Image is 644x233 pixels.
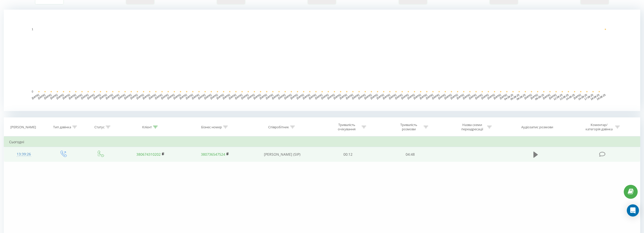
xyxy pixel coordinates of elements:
[462,93,471,100] text: [DATE]
[481,93,489,100] text: [DATE]
[521,125,553,129] div: Аудіозапис розмови
[315,93,323,100] text: [DATE]
[201,152,225,157] a: 380736547524
[105,93,114,100] text: [DATE]
[235,93,243,100] text: [DATE]
[370,93,378,100] text: [DATE]
[419,93,428,100] text: [DATE]
[379,147,441,162] td: 04:48
[308,93,317,100] text: [DATE]
[407,93,415,100] text: [DATE]
[382,93,391,100] text: [DATE]
[4,10,640,111] svg: A chart.
[94,125,105,129] div: Статус
[516,93,526,101] text: 06.08.25
[425,93,434,100] text: [DATE]
[53,125,71,129] div: Тип дзвінка
[161,93,169,100] text: [DATE]
[542,93,551,100] text: [DATE]
[74,93,83,100] text: [DATE]
[185,93,194,100] text: [DATE]
[584,123,614,131] div: Коментар/категорія дзвінка
[173,93,181,100] text: [DATE]
[351,93,360,100] text: [DATE]
[504,93,514,101] text: 04.08.25
[191,93,200,100] text: [DATE]
[584,93,594,101] text: 17.08.25
[210,93,218,100] text: [DATE]
[559,93,569,101] text: 13.08.25
[468,93,477,100] text: [DATE]
[179,93,188,100] text: [DATE]
[9,149,39,159] div: 13:39:26
[376,93,384,100] text: [DATE]
[358,93,366,100] text: [DATE]
[68,93,77,100] text: [DATE]
[450,93,458,100] text: [DATE]
[56,93,64,100] text: [DATE]
[530,93,538,100] text: [DATE]
[284,93,292,100] text: [DATE]
[253,93,261,100] text: [DATE]
[265,93,274,100] text: [DATE]
[456,93,465,100] text: [DATE]
[388,93,397,100] text: [DATE]
[438,93,446,100] text: [DATE]
[321,93,329,100] text: [DATE]
[573,93,581,100] text: [DATE]
[130,93,138,100] text: [DATE]
[590,93,600,101] text: 18.08.25
[136,93,144,100] text: [DATE]
[413,93,421,100] text: [DATE]
[395,123,422,131] div: Тривалість розмови
[99,93,107,100] text: [DATE]
[124,93,132,100] text: [DATE]
[549,93,557,100] text: [DATE]
[247,93,255,100] text: [DATE]
[216,93,224,100] text: [DATE]
[394,93,403,100] text: [DATE]
[50,93,58,100] text: [DATE]
[142,125,152,129] div: Клієнт
[117,93,126,100] text: [DATE]
[241,93,249,100] text: [DATE]
[431,93,440,100] text: [DATE]
[32,90,33,93] text: 0
[401,93,409,100] text: [DATE]
[333,123,360,131] div: Тривалість очікування
[327,93,335,100] text: [DATE]
[268,125,289,129] div: Співробітник
[201,125,222,129] div: Бізнес номер
[198,93,206,100] text: [DATE]
[444,93,452,100] text: [DATE]
[459,123,486,131] div: Назва схеми переадресації
[499,93,508,100] text: [DATE]
[167,93,175,100] text: [DATE]
[154,93,163,100] text: [DATE]
[475,93,483,100] text: [DATE]
[296,93,304,100] text: [DATE]
[80,93,89,100] text: [DATE]
[136,152,161,157] a: 380674310202
[228,93,237,100] text: [DATE]
[565,93,575,101] text: 14.08.25
[302,93,310,100] text: [DATE]
[111,93,120,100] text: [DATE]
[524,93,532,100] text: [DATE]
[259,93,267,100] text: [DATE]
[317,147,379,162] td: 00:12
[290,93,298,100] text: [DATE]
[247,147,317,162] td: [PERSON_NAME] (SIP)
[278,93,286,100] text: [DATE]
[339,93,347,100] text: [DATE]
[10,125,36,129] div: [PERSON_NAME]
[142,93,151,100] text: [DATE]
[148,93,157,100] text: [DATE]
[37,93,46,100] text: [DATE]
[487,93,495,100] text: [DATE]
[578,93,588,101] text: 16.08.25
[4,137,640,147] td: Сьогодні
[493,93,502,100] text: [DATE]
[535,93,545,101] text: 09.08.25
